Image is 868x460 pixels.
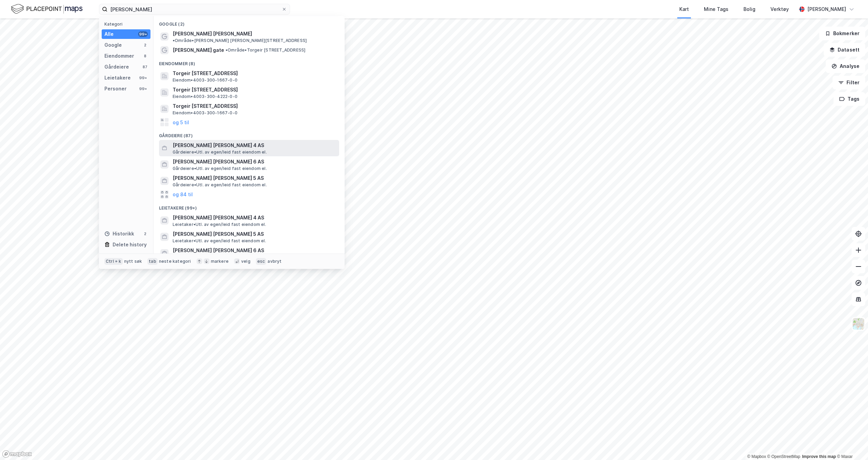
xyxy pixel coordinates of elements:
[142,64,148,70] div: 87
[173,38,307,43] span: Område • [PERSON_NAME] [PERSON_NAME][STREET_ADDRESS]
[173,149,267,155] span: Gårdeiere • Utl. av egen/leid fast eiendom el.
[11,3,83,15] img: logo.f888ab2527a4732fd821a326f86c7f29.svg
[173,166,267,171] span: Gårdeiere • Utl. av egen/leid fast eiendom el.
[173,86,336,94] span: Torgeir [STREET_ADDRESS]
[834,92,865,106] button: Tags
[770,5,789,13] div: Verktøy
[173,30,252,38] span: [PERSON_NAME] [PERSON_NAME]
[173,214,336,222] span: [PERSON_NAME] [PERSON_NAME] 4 AS
[113,241,147,249] div: Delete history
[173,46,224,54] span: [PERSON_NAME] gate
[767,454,800,459] a: OpenStreetMap
[819,27,865,40] button: Bokmerker
[173,182,267,188] span: Gårdeiere • Utl. av egen/leid fast eiendom el.
[154,200,345,212] div: Leietakere (99+)
[267,259,281,264] div: avbryt
[104,230,134,238] div: Historikk
[142,231,148,236] div: 2
[138,75,148,81] div: 99+
[173,174,336,182] span: [PERSON_NAME] [PERSON_NAME] 5 AS
[834,427,868,460] iframe: Chat Widget
[173,69,336,77] span: Torgeir [STREET_ADDRESS]
[138,86,148,91] div: 99+
[226,47,228,53] span: •
[173,38,175,43] span: •
[241,259,250,264] div: velg
[173,238,266,244] span: Leietaker • Utl. av egen/leid fast eiendom el.
[256,258,266,265] div: esc
[142,42,148,48] div: 2
[173,118,189,126] button: og 5 til
[104,258,123,265] div: Ctrl + k
[704,5,728,13] div: Mine Tags
[124,259,142,264] div: nytt søk
[138,31,148,37] div: 99+
[104,41,122,49] div: Google
[154,128,345,140] div: Gårdeiere (87)
[154,16,345,28] div: Google (2)
[679,5,689,13] div: Kart
[173,102,336,110] span: Torgeir [STREET_ADDRESS]
[824,43,865,57] button: Datasett
[173,222,266,227] span: Leietaker • Utl. av egen/leid fast eiendom el.
[173,77,237,83] span: Eiendom • 4003-300-1667-0-0
[107,4,281,14] input: Søk på adresse, matrikkel, gårdeiere, leietakere eller personer
[802,454,836,459] a: Improve this map
[173,158,336,166] span: [PERSON_NAME] [PERSON_NAME] 6 AS
[147,258,158,265] div: tab
[104,21,150,27] div: Kategori
[826,59,865,73] button: Analyse
[173,94,237,99] span: Eiendom • 4003-300-4222-0-0
[833,76,865,89] button: Filter
[2,450,32,458] a: Mapbox homepage
[743,5,755,13] div: Bolig
[154,56,345,68] div: Eiendommer (8)
[104,74,131,82] div: Leietakere
[173,141,336,149] span: [PERSON_NAME] [PERSON_NAME] 4 AS
[104,63,129,71] div: Gårdeiere
[173,110,237,116] span: Eiendom • 4003-300-1667-0-0
[747,454,766,459] a: Mapbox
[104,85,127,93] div: Personer
[173,230,336,238] span: [PERSON_NAME] [PERSON_NAME] 5 AS
[159,259,191,264] div: neste kategori
[142,53,148,59] div: 8
[173,190,193,199] button: og 84 til
[211,259,229,264] div: markere
[852,317,865,330] img: Z
[173,246,336,255] span: [PERSON_NAME] [PERSON_NAME] 6 AS
[104,52,134,60] div: Eiendommer
[104,30,114,38] div: Alle
[834,427,868,460] div: Kontrollprogram for chat
[226,47,305,53] span: Område • Torgeir [STREET_ADDRESS]
[807,5,846,13] div: [PERSON_NAME]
